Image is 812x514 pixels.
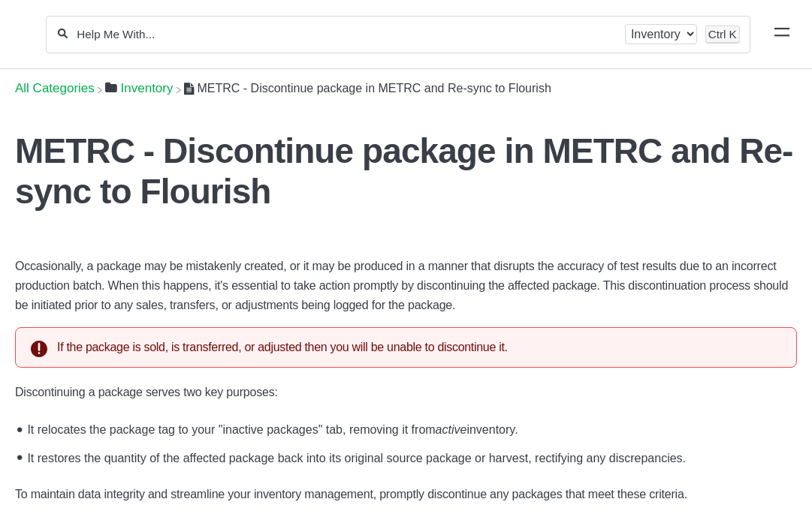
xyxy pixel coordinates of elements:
input: Help Me With... [75,27,617,41]
a: Inventory [105,81,174,95]
p: Discontinuing a package serves two key purposes: [15,383,797,402]
span: METRC - Discontinue package in METRC and Re-sync to Flourish [198,82,551,95]
em: active [436,423,467,436]
kbd: Ctrl [708,28,726,41]
img: Flourish Help Center Logo [19,25,26,44]
p: To maintain data integrity and streamline your inventory management, promptly discontinue any pac... [15,485,797,504]
span: ​Inventory [121,81,174,96]
kbd: K [729,28,737,41]
h1: METRC - Discontinue package in METRC and Re-sync to Flourish [15,131,797,212]
li: It restores the quantity of the affected package back into its original source package or harvest... [23,442,797,470]
a: Breadcrumb link to All Categories [15,81,95,95]
section: Search section [46,5,751,63]
p: Occasionally, a package may be mistakenly created, or it may be produced in a manner that disrupt... [15,257,797,315]
div: If the package is sold, is transferred, or adjusted then you will be unable to discontinue it. [15,327,797,368]
a: Mobile navigation [774,27,789,42]
span: All Categories [15,81,95,96]
li: It relocates the package tag to your "inactive packages" tab, removing it from inventory. [23,414,797,443]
